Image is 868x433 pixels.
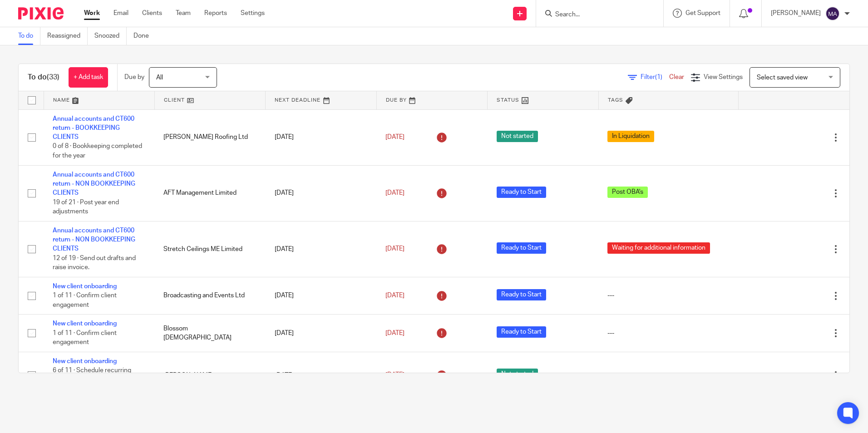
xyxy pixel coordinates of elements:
[53,330,117,346] span: 1 of 11 · Confirm client engagement
[607,371,729,380] div: ---
[607,131,654,142] span: In Liquidation
[385,330,404,336] span: [DATE]
[53,172,135,197] a: Annual accounts and CT600 return - NON BOOKKEEPING CLIENTS
[28,73,59,82] h1: To do
[497,242,546,254] span: Ready to Start
[554,11,636,19] input: Search
[47,74,59,81] span: (33)
[607,291,729,300] div: ---
[53,116,134,141] a: Annual accounts and CT600 return - BOOKKEEPING CLIENTS
[53,367,131,392] span: 6 of 11 · Schedule recurring services in [GEOGRAPHIC_DATA]
[154,221,265,277] td: Stretch Ceilings ME Limited
[53,320,117,327] a: New client onboarding
[142,9,162,18] a: Clients
[497,187,546,198] span: Ready to Start
[94,27,127,45] a: Snoozed
[266,315,376,352] td: [DATE]
[757,74,808,81] span: Select saved view
[241,9,265,18] a: Settings
[497,326,546,338] span: Ready to Start
[69,67,108,88] a: + Add task
[154,165,265,221] td: AFT Management Limited
[497,369,538,380] span: Not started
[53,255,136,271] span: 12 of 19 · Send out drafts and raise invoice.
[176,9,191,18] a: Team
[204,9,227,18] a: Reports
[47,27,88,45] a: Reassigned
[53,292,117,308] span: 1 of 11 · Confirm client engagement
[385,190,404,196] span: [DATE]
[53,227,135,252] a: Annual accounts and CT600 return - NON BOOKKEEPING CLIENTS
[607,242,710,254] span: Waiting for additional information
[266,165,376,221] td: [DATE]
[385,134,404,140] span: [DATE]
[266,109,376,165] td: [DATE]
[385,292,404,299] span: [DATE]
[53,358,117,364] a: New client onboarding
[704,74,743,80] span: View Settings
[497,289,546,300] span: Ready to Start
[655,74,662,80] span: (1)
[266,221,376,277] td: [DATE]
[385,372,404,379] span: [DATE]
[84,9,100,18] a: Work
[686,10,720,16] span: Get Support
[771,9,821,18] p: [PERSON_NAME]
[53,143,142,159] span: 0 of 8 · Bookkeeping completed for the year
[124,73,144,82] p: Due by
[825,6,840,21] img: svg%3E
[641,74,669,80] span: Filter
[154,352,265,399] td: [PERSON_NAME]
[266,352,376,399] td: [DATE]
[607,187,648,198] span: Post OBA's
[133,27,156,45] a: Done
[154,277,265,314] td: Broadcasting and Events Ltd
[18,7,64,20] img: Pixie
[53,199,119,215] span: 19 of 21 · Post year end adjustments
[607,329,729,338] div: ---
[18,27,40,45] a: To do
[266,277,376,314] td: [DATE]
[669,74,684,80] a: Clear
[608,98,623,103] span: Tags
[53,283,117,290] a: New client onboarding
[113,9,128,18] a: Email
[156,74,163,81] span: All
[154,109,265,165] td: [PERSON_NAME] Roofing Ltd
[154,315,265,352] td: Blossom [DEMOGRAPHIC_DATA]
[497,131,538,142] span: Not started
[385,246,404,252] span: [DATE]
